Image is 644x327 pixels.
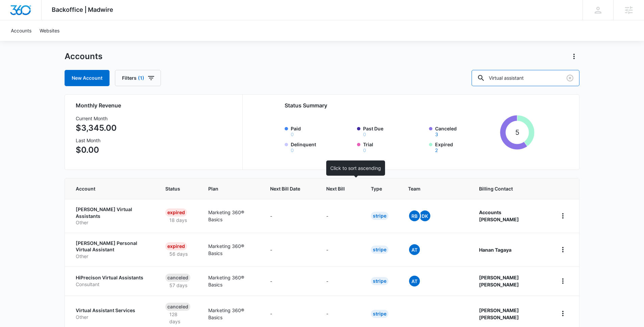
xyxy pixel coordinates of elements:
span: Next Bill [326,185,345,192]
p: 56 days [165,250,192,257]
h1: Accounts [65,51,102,61]
p: [PERSON_NAME] Virtual Assistants [76,206,149,219]
div: Stripe [371,310,388,318]
span: Status [165,185,182,192]
a: HiPrecison Virtual AssistantsConsultant [76,274,149,287]
tspan: 5 [515,128,519,136]
p: Other [76,219,149,226]
span: Billing Contact [479,185,541,192]
span: At [409,244,420,255]
p: Other [76,314,149,321]
label: Past Due [363,125,425,137]
td: - [318,233,363,267]
strong: [PERSON_NAME] [PERSON_NAME] [479,307,519,320]
p: 18 days [165,217,191,224]
div: Click to sort ascending [326,160,385,176]
button: Filters(1) [115,70,161,86]
a: Virtual Assistant ServicesOther [76,307,149,320]
label: Delinquent [291,141,353,153]
span: Backoffice | Madwire [52,6,113,13]
div: Stripe [371,212,388,220]
button: home [557,210,568,221]
p: 57 days [165,282,191,289]
button: Expired [435,148,438,153]
span: Type [371,185,382,192]
p: Marketing 360® Basics [208,209,254,223]
strong: [PERSON_NAME] [PERSON_NAME] [479,275,519,287]
a: Websites [35,20,64,41]
div: Expired [165,208,187,217]
label: Paid [291,125,353,137]
h2: Status Summary [285,101,534,109]
p: Virtual Assistant Services [76,307,149,314]
label: Canceled [435,125,497,137]
p: HiPrecison Virtual Assistants [76,274,149,281]
div: Stripe [371,277,388,285]
p: Marketing 360® Basics [208,243,254,257]
strong: Hanan Tagaya [479,247,511,253]
button: Actions [569,51,579,62]
p: $0.00 [76,144,117,156]
a: [PERSON_NAME] Personal Virtual AssistantOther [76,240,149,260]
p: Marketing 360® Basics [208,274,254,288]
button: home [557,244,568,255]
button: home [557,308,568,319]
input: Search [472,70,579,86]
div: Expired [165,242,187,250]
p: [PERSON_NAME] Personal Virtual Assistant [76,240,149,253]
td: - [318,267,363,296]
td: - [262,199,318,233]
span: Account [76,185,139,192]
a: [PERSON_NAME] Virtual AssistantsOther [76,206,149,226]
label: Expired [435,141,497,153]
p: 128 days [165,311,192,325]
td: - [262,267,318,296]
span: RB [409,210,420,221]
a: New Account [65,70,110,86]
span: Plan [208,185,254,192]
td: - [318,199,363,233]
button: Canceled [435,132,438,137]
button: Clear [565,73,575,83]
strong: Accounts [PERSON_NAME] [479,209,519,222]
p: Other [76,253,149,260]
div: Stripe [371,246,388,254]
h3: Last Month [76,137,117,144]
div: Canceled [165,303,190,311]
span: (1) [138,76,144,80]
h3: Current Month [76,115,117,122]
div: Canceled [165,274,190,282]
h2: Monthly Revenue [76,101,234,109]
p: Consultant [76,281,149,288]
span: Team [408,185,453,192]
span: Next Bill Date [270,185,300,192]
button: home [557,276,568,286]
p: $3,345.00 [76,122,117,134]
td: - [262,233,318,267]
a: Accounts [7,20,35,41]
span: DK [420,210,430,221]
p: Marketing 360® Basics [208,307,254,321]
span: At [409,276,420,286]
label: Trial [363,141,425,153]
